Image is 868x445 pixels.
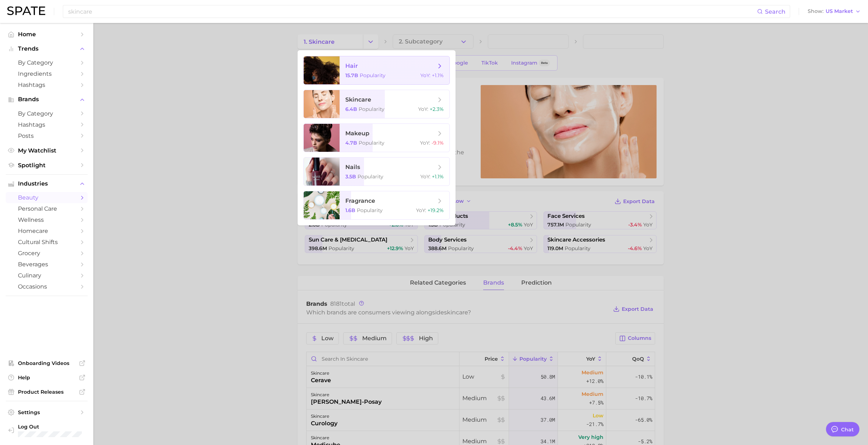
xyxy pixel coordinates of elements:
a: Hashtags [6,79,88,90]
span: 4.7b [345,140,357,146]
span: -9.1% [431,140,444,146]
a: occasions [6,281,88,292]
span: Hashtags [18,81,75,88]
span: skincare [345,96,371,103]
a: personal care [6,203,88,214]
a: Posts [6,130,88,141]
span: Spotlight [18,162,75,169]
a: Home [6,29,88,40]
span: Popularity [358,173,383,180]
a: by Category [6,108,88,119]
span: YoY : [420,173,430,180]
span: Popularity [359,140,384,146]
span: Trends [18,46,75,52]
span: +1.1% [432,72,444,79]
span: occasions [18,283,75,290]
span: Popularity [357,207,383,214]
span: Help [18,374,75,381]
span: YoY : [418,106,428,112]
img: SPATE [7,6,45,15]
span: 6.4b [345,106,357,112]
span: nails [345,164,360,170]
span: Popularity [360,72,386,79]
span: fragrance [345,197,375,204]
a: grocery [6,248,88,259]
span: Brands [18,96,75,103]
span: YoY : [420,140,430,146]
span: Home [18,31,75,38]
a: wellness [6,214,88,225]
span: beverages [18,261,75,268]
span: US Market [826,9,853,13]
a: My Watchlist [6,145,88,156]
a: beauty [6,192,88,203]
span: 3.5b [345,173,356,180]
span: Show [808,9,823,13]
a: Settings [6,407,88,418]
a: beverages [6,259,88,270]
span: +19.2% [428,207,444,214]
a: by Category [6,57,88,68]
span: My Watchlist [18,147,75,154]
a: Spotlight [6,160,88,171]
span: hair [345,62,358,69]
span: personal care [18,205,75,212]
span: homecare [18,228,75,234]
span: Hashtags [18,121,75,128]
span: beauty [18,194,75,201]
button: Brands [6,94,88,105]
span: Onboarding Videos [18,360,75,366]
span: YoY : [420,72,430,79]
span: Product Releases [18,389,75,395]
a: Hashtags [6,119,88,130]
span: YoY : [416,207,426,214]
a: Ingredients [6,68,88,79]
a: Onboarding Videos [6,358,88,369]
span: Industries [18,181,75,187]
span: 15.7b [345,72,358,79]
button: ShowUS Market [806,7,863,16]
span: cultural shifts [18,239,75,245]
span: culinary [18,272,75,279]
span: Settings [18,409,75,416]
ul: Change Category [298,50,456,225]
span: grocery [18,250,75,257]
span: +2.3% [430,106,444,112]
button: Industries [6,178,88,189]
a: Log out. Currently logged in with e-mail addison@spate.nyc. [6,421,88,440]
span: Ingredients [18,70,75,77]
a: Product Releases [6,387,88,397]
span: +1.1% [432,173,444,180]
span: wellness [18,216,75,223]
a: Help [6,372,88,383]
input: Search here for a brand, industry, or ingredient [67,5,757,18]
span: by Category [18,59,75,66]
span: Search [765,8,785,15]
button: Trends [6,43,88,54]
a: cultural shifts [6,236,88,248]
span: by Category [18,110,75,117]
a: homecare [6,225,88,236]
span: Popularity [359,106,384,112]
span: 1.6b [345,207,355,214]
span: makeup [345,130,369,137]
span: Log Out [18,423,82,430]
a: culinary [6,270,88,281]
span: Posts [18,132,75,139]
